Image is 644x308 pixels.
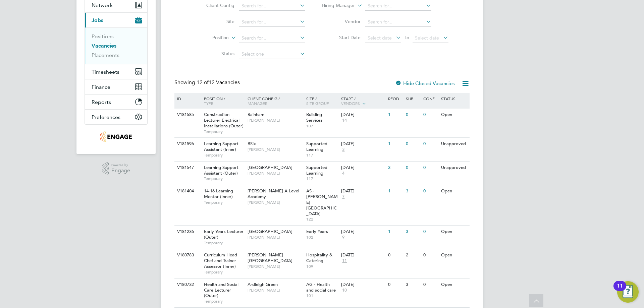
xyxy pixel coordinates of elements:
span: [PERSON_NAME] [248,200,303,205]
div: 0 [422,138,439,150]
label: Site [196,18,234,24]
span: 11 [341,258,348,264]
span: [PERSON_NAME] A Level Academy [248,188,299,199]
div: 0 [422,109,439,121]
div: V181547 [175,162,199,174]
span: Early Years Lecturer (Outer) [204,229,244,240]
button: Open Resource Center, 11 new notifications [617,281,639,303]
input: Search for... [365,17,431,27]
span: Select date [368,35,392,41]
label: Hiring Manager [316,2,355,9]
div: Unapproved [439,162,469,174]
span: 12 Vacancies [197,79,240,86]
span: Construction Lecturer Electrical Installations (Outer) [204,112,244,129]
div: Open [439,109,469,121]
div: [DATE] [341,188,385,194]
div: 0 [404,162,422,174]
div: V181404 [175,185,199,197]
button: Finance [85,79,147,94]
span: 107 [306,123,338,129]
input: Search for... [239,1,305,11]
span: 4 [341,171,345,176]
span: Temporary [204,299,244,304]
span: AS - [PERSON_NAME][GEOGRAPHIC_DATA] [306,188,338,217]
span: 117 [306,152,338,158]
div: Start / [339,93,386,110]
span: 9 [341,235,345,240]
div: Open [439,226,469,238]
span: Temporary [204,200,244,205]
div: [DATE] [341,141,385,147]
div: Reqd [386,93,404,104]
button: Preferences [85,110,147,124]
span: AG - Health and social care [306,282,336,293]
span: 7 [341,194,345,200]
span: [PERSON_NAME] [248,264,303,269]
span: Finance [92,84,110,90]
label: Status [196,51,234,57]
span: Reports [92,99,111,105]
div: 3 [386,162,404,174]
div: Open [439,185,469,197]
label: Client Config [196,2,234,8]
span: 109 [306,264,338,269]
span: Learning Support Assistant (Inner) [204,141,238,152]
label: Vendor [322,18,361,24]
span: Network [92,2,113,8]
span: Type [204,101,213,106]
div: 0 [422,249,439,261]
span: BSix [248,141,256,146]
span: Ardleigh Green [248,282,278,287]
div: Showing [174,79,241,86]
span: Manager [248,101,267,106]
span: [PERSON_NAME] [248,118,303,123]
div: 3 [404,279,422,291]
label: Start Date [322,35,361,41]
label: Position [190,35,229,41]
div: V180732 [175,279,199,291]
span: 117 [306,176,338,181]
span: Health and Social Care Lecturer (Outer) [204,282,238,299]
div: [DATE] [341,112,385,118]
div: 0 [422,162,439,174]
span: Jobs [92,17,103,23]
div: V181596 [175,138,199,150]
div: 0 [422,185,439,197]
div: [DATE] [341,165,385,171]
span: [GEOGRAPHIC_DATA] [248,229,292,234]
div: ID [175,93,199,104]
span: 10 [341,288,348,293]
div: Position / [199,93,246,109]
button: Timesheets [85,64,147,79]
img: jambo-logo-retina.png [100,131,131,142]
span: Select date [415,35,439,41]
div: Open [439,279,469,291]
a: Positions [92,33,114,40]
span: [PERSON_NAME] [248,171,303,176]
span: Temporary [204,240,244,246]
div: Client Config / [246,93,305,109]
span: Curriculum Head Chef and Trainer Assessor (Inner) [204,252,237,269]
div: Site / [305,93,340,109]
div: [DATE] [341,229,385,235]
a: Vacancies [92,43,116,49]
button: Reports [85,95,147,109]
span: Temporary [204,129,244,134]
div: Jobs [85,27,147,64]
div: Conf [422,93,439,104]
span: [PERSON_NAME][GEOGRAPHIC_DATA] [248,252,292,263]
span: Supported Learning [306,141,327,152]
div: 0 [404,109,422,121]
label: Hide Closed Vacancies [395,80,455,86]
span: Rainham [248,112,264,117]
span: Timesheets [92,69,119,75]
span: 122 [306,217,338,222]
div: V181236 [175,226,199,238]
div: V181585 [175,109,199,121]
span: Temporary [204,176,244,181]
div: 3 [404,185,422,197]
span: [GEOGRAPHIC_DATA] [248,165,292,170]
div: Unapproved [439,138,469,150]
span: Powered by [111,162,130,168]
div: 1 [386,138,404,150]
